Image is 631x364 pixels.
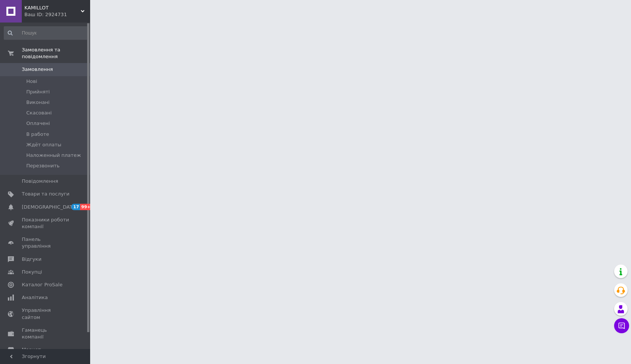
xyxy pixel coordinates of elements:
span: Перезвонить [26,162,60,169]
span: 99+ [80,204,92,210]
span: Покупці [22,269,42,275]
input: Пошук [4,26,89,40]
span: Відгуки [22,256,41,263]
button: Чат з покупцем [614,318,629,333]
div: Ваш ID: 2924731 [24,11,90,18]
span: Управління сайтом [22,307,69,320]
span: Прийняті [26,89,50,95]
span: Товари та послуги [22,191,69,197]
span: Ждёт оплаты [26,141,61,148]
span: Показники роботи компанії [22,217,69,230]
span: Гаманець компанії [22,327,69,340]
span: [DEMOGRAPHIC_DATA] [22,204,77,211]
span: Панель управління [22,236,69,250]
span: В работе [26,131,49,138]
span: Аналітика [22,294,48,301]
span: Виконані [26,99,50,106]
span: 17 [71,204,80,210]
span: Повідомлення [22,178,58,185]
span: Замовлення [22,66,53,73]
span: Каталог ProSale [22,281,62,288]
span: Замовлення та повідомлення [22,47,90,60]
span: Скасовані [26,110,52,116]
span: Наложенный платеж [26,152,81,159]
span: Маркет [22,346,41,353]
span: Оплачені [26,120,50,127]
span: KAMILLOT [24,5,81,11]
span: Нові [26,78,37,85]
